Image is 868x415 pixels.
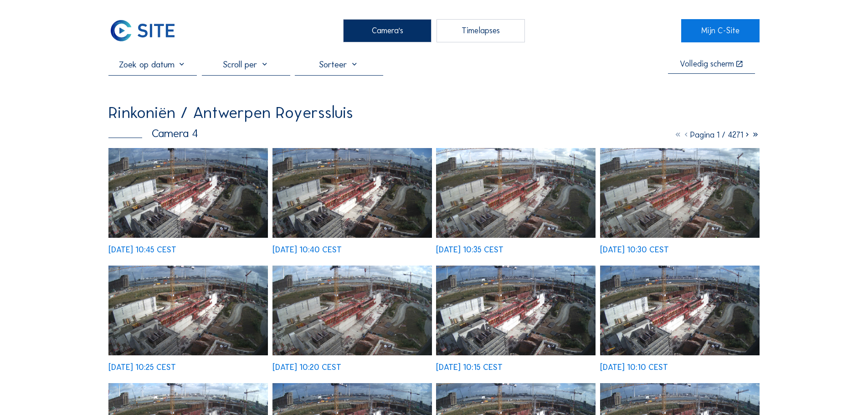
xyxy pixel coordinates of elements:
div: Volledig scherm [680,60,734,69]
input: Zoek op datum 󰅀 [108,59,197,70]
img: image_53217902 [436,148,596,238]
div: [DATE] 10:20 CEST [272,364,341,372]
div: Camera 4 [108,128,198,139]
img: image_53217201 [600,266,760,355]
img: image_53217359 [436,266,596,355]
span: Pagina 1 / 4271 [690,130,743,140]
div: [DATE] 10:10 CEST [600,364,668,372]
img: C-SITE Logo [108,19,177,42]
div: [DATE] 10:40 CEST [272,246,342,254]
div: [DATE] 10:15 CEST [436,364,503,372]
div: [DATE] 10:25 CEST [108,364,176,372]
img: image_53218056 [272,148,432,238]
a: C-SITE Logo [108,19,186,42]
img: image_53217598 [108,266,268,355]
img: image_53218152 [108,148,268,238]
div: [DATE] 10:30 CEST [600,246,669,254]
a: Mijn C-Site [681,19,759,42]
div: Rinkoniën / Antwerpen Royerssluis [108,104,353,121]
div: [DATE] 10:35 CEST [436,246,503,254]
img: image_53217752 [600,148,760,238]
img: image_53217515 [272,266,432,355]
div: Timelapses [437,19,525,42]
div: [DATE] 10:45 CEST [108,246,176,254]
div: Camera's [343,19,431,42]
